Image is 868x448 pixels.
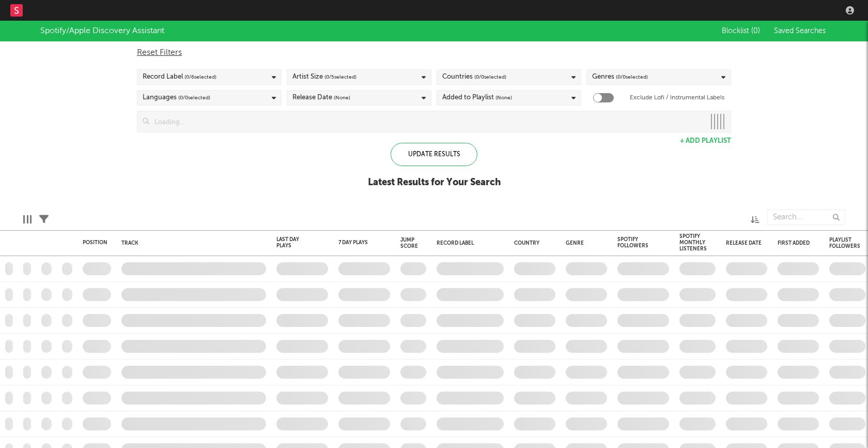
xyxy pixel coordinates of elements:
div: Genres [592,71,648,83]
div: Genre [566,240,602,246]
button: + Add Playlist [680,138,731,144]
div: Spotify Followers [617,236,654,249]
span: Blocklist [722,27,760,35]
span: ( 0 / 0 selected) [616,71,648,83]
span: (None) [495,92,512,104]
div: Artist Size [292,71,357,83]
div: Languages [143,92,210,104]
span: ( 0 / 6 selected) [184,71,216,83]
span: ( 0 ) [751,27,760,35]
div: Filters [39,204,49,234]
div: Record Label [437,240,499,246]
div: Position [83,240,107,246]
div: Countries [442,71,506,83]
div: Jump Score [400,237,418,249]
label: Exclude Lofi / Instrumental Labels [630,92,724,104]
span: (None) [334,92,350,104]
div: Last Day Plays [276,236,313,249]
div: First Added [778,240,814,246]
div: Latest Results for Your Search [368,176,501,189]
div: Added to Playlist [442,92,512,104]
div: Reset Filters [137,47,731,59]
div: Update Results [391,143,477,166]
div: Record Label [143,71,216,83]
span: Saved Searches [774,27,828,35]
div: Track [121,240,261,246]
input: Loading... [149,111,705,132]
button: Saved Searches [771,27,828,35]
div: Release Date [292,92,350,104]
div: Release Date [726,240,762,246]
div: 7 Day Plays [338,240,375,246]
div: Spotify/Apple Discovery Assistant [40,25,164,37]
span: ( 0 / 0 selected) [178,92,210,104]
span: ( 0 / 5 selected) [324,71,357,83]
div: Country [514,240,550,246]
div: Playlist Followers [829,237,860,249]
div: Spotify Monthly Listeners [679,233,707,252]
div: Edit Columns [23,204,32,234]
span: ( 0 / 0 selected) [474,71,506,83]
input: Search... [767,210,845,225]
